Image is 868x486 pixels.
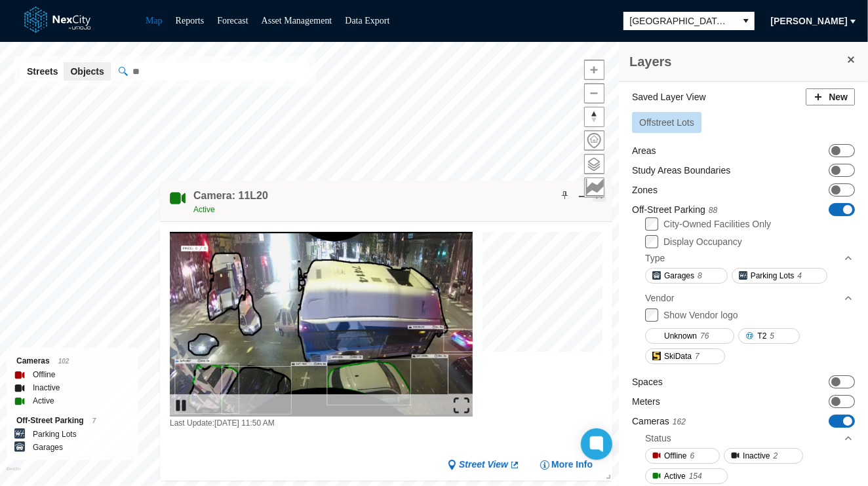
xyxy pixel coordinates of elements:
span: Streets [27,65,58,78]
div: Type [645,252,665,265]
button: Active154 [645,468,728,484]
a: Map [146,16,163,26]
h4: Double-click to make header text selectable [193,189,268,203]
div: Last Update: [DATE] 11:50 AM [170,417,473,430]
button: Objects [64,62,110,81]
a: Data Export [345,16,389,26]
div: Type [645,248,854,268]
a: Forecast [217,16,248,26]
label: Zones [632,183,658,196]
span: Inactive [743,449,770,462]
label: Inactive [33,381,60,394]
span: Objects [70,65,104,78]
button: select [738,12,755,30]
img: play [173,398,189,413]
span: 154 [689,470,702,483]
span: [GEOGRAPHIC_DATA][PERSON_NAME] [630,14,731,28]
div: Double-click to make header text selectable [193,189,268,216]
label: Areas [632,144,656,157]
img: expand [454,398,469,413]
span: Active [664,470,686,483]
button: More Info [540,458,593,471]
button: [PERSON_NAME] [762,10,856,31]
div: Status [645,428,854,448]
h3: Layers [629,52,844,71]
label: Offline [33,368,55,381]
span: 2 [774,449,778,462]
button: Offline6 [645,448,720,464]
button: Garages8 [645,268,728,284]
span: More Info [551,458,593,471]
canvas: Map [483,232,610,359]
span: 76 [700,329,709,343]
img: video [170,232,473,417]
span: New [829,90,848,103]
span: Unknown [664,329,697,343]
button: Zoom in [584,60,604,80]
span: 8 [698,269,702,282]
button: Reset bearing to north [584,107,604,127]
button: SkiData7 [645,348,725,364]
label: Saved Layer View [632,90,706,103]
button: Layers management [584,154,604,174]
span: 5 [770,329,774,343]
button: Offstreet Lots [632,112,701,133]
a: Mapbox homepage [6,467,21,482]
span: [PERSON_NAME] [771,14,848,28]
button: New [806,88,855,105]
label: Meters [632,395,660,408]
span: 4 [797,269,802,282]
span: Offline [664,449,686,462]
span: Zoom in [585,60,604,79]
label: Spaces [632,375,663,388]
div: Vendor [645,291,674,305]
div: Vendor [645,288,854,308]
span: Street View [459,458,508,471]
button: T25 [738,328,800,344]
button: Inactive2 [724,448,803,464]
label: Active [33,394,54,407]
a: Reports [176,16,205,26]
label: Show Vendor logo [663,310,738,320]
label: Study Areas Boundaries [632,164,730,177]
button: Parking Lots4 [732,268,827,284]
span: 7 [92,417,96,424]
a: Asset Management [262,16,332,26]
span: Active [193,205,215,214]
span: T2 [757,329,766,343]
label: Cameras [632,415,686,428]
span: Zoom out [585,84,604,103]
a: Street View [447,458,520,471]
span: Reset bearing to north [585,107,604,126]
span: 162 [673,417,686,426]
span: 7 [695,350,700,363]
button: Streets [20,62,64,81]
label: Off-Street Parking [632,203,717,217]
div: Status [645,432,671,445]
button: Home [584,130,604,151]
label: City-Owned Facilities Only [663,219,771,229]
span: Parking Lots [751,269,795,282]
span: Garages [664,269,694,282]
button: Key metrics [584,178,604,198]
label: Garages [33,441,63,454]
label: Parking Lots [33,428,77,441]
button: Zoom out [584,83,604,103]
span: SkiData [664,350,692,363]
span: 6 [690,449,694,462]
label: Display Occupancy [663,236,742,247]
span: 88 [709,206,717,215]
span: 102 [58,358,69,365]
div: Off-Street Parking [16,414,128,428]
div: Cameras [16,354,128,368]
span: Offstreet Lots [639,117,694,128]
button: Unknown76 [645,328,734,344]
